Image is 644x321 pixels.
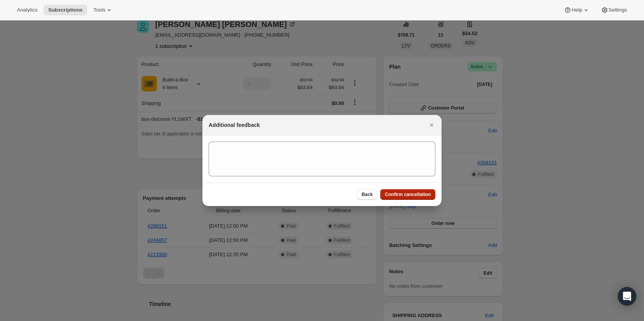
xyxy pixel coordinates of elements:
[426,120,437,130] button: Close
[559,5,594,15] button: Help
[385,191,431,198] span: Confirm cancellation
[12,5,42,15] button: Analytics
[209,121,260,129] h2: Additional feedback
[572,7,582,13] span: Help
[609,7,627,13] span: Settings
[89,5,118,15] button: Tools
[618,287,636,306] div: Open Intercom Messenger
[93,7,105,13] span: Tools
[357,189,378,200] button: Back
[48,7,83,13] span: Subscriptions
[380,189,435,200] button: Confirm cancellation
[44,5,87,15] button: Subscriptions
[17,7,37,13] span: Analytics
[362,191,373,198] span: Back
[596,5,632,15] button: Settings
